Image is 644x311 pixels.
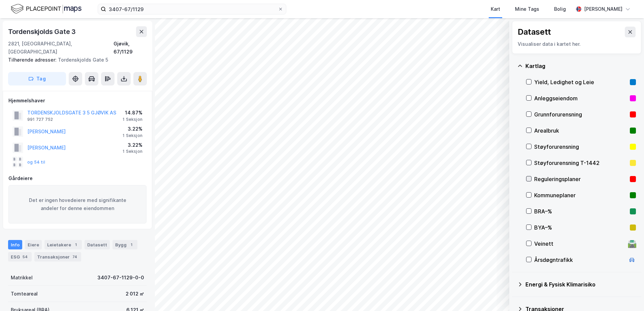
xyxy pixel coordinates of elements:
[85,240,110,249] div: Datasett
[27,117,53,122] div: 991 727 752
[610,279,644,311] iframe: Chat Widget
[97,274,144,282] div: 3407-67-1129-0-0
[123,141,142,149] div: 3.22%
[534,159,627,167] div: Støyforurensning T-1442
[515,5,539,13] div: Mine Tags
[534,191,627,199] div: Kommuneplaner
[123,149,142,154] div: 1 Seksjon
[123,133,142,138] div: 1 Seksjon
[8,174,147,182] div: Gårdeiere
[518,27,551,37] div: Datasett
[534,223,627,232] div: BYA–%
[25,240,42,249] div: Eiere
[8,56,141,64] div: Tordenskjolds Gate 5
[123,109,142,117] div: 14.87%
[8,240,22,249] div: Info
[114,40,147,56] div: Gjøvik, 67/1129
[525,62,636,70] div: Kartlag
[8,26,77,37] div: Tordenskjolds Gate 3
[128,241,135,248] div: 1
[554,5,566,13] div: Bolig
[534,240,625,248] div: Veinett
[534,207,627,215] div: BRA–%
[106,4,278,14] input: Søk på adresse, matrikkel, gårdeiere, leietakere eller personer
[534,110,627,118] div: Grunnforurensning
[534,78,627,86] div: Yield, Ledighet og Leie
[534,143,627,151] div: Støyforurensning
[71,253,78,260] div: 74
[21,253,29,260] div: 54
[534,175,627,183] div: Reguleringsplaner
[610,279,644,311] div: Kontrollprogram for chat
[8,252,32,262] div: ESG
[72,241,79,248] div: 1
[8,185,147,223] div: Det er ingen hovedeiere med signifikante andeler for denne eiendommen
[584,5,622,13] div: [PERSON_NAME]
[534,256,625,264] div: Årsdøgntrafikk
[126,290,144,298] div: 2 012 ㎡
[112,240,137,249] div: Bygg
[518,40,636,48] div: Visualiser data i kartet her.
[8,40,114,56] div: 2821, [GEOGRAPHIC_DATA], [GEOGRAPHIC_DATA]
[11,3,82,15] img: logo.f888ab2527a4732fd821a326f86c7f29.svg
[491,5,500,13] div: Kart
[34,252,81,262] div: Transaksjoner
[525,280,636,288] div: Energi & Fysisk Klimarisiko
[11,274,33,282] div: Matrikkel
[8,72,66,85] button: Tag
[8,97,147,105] div: Hjemmelshaver
[123,117,142,122] div: 1 Seksjon
[11,290,38,298] div: Tomteareal
[8,57,58,63] span: Tilhørende adresser:
[44,240,82,249] div: Leietakere
[627,239,637,248] div: 🛣️
[534,127,627,135] div: Arealbruk
[534,94,627,102] div: Anleggseiendom
[123,125,142,133] div: 3.22%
